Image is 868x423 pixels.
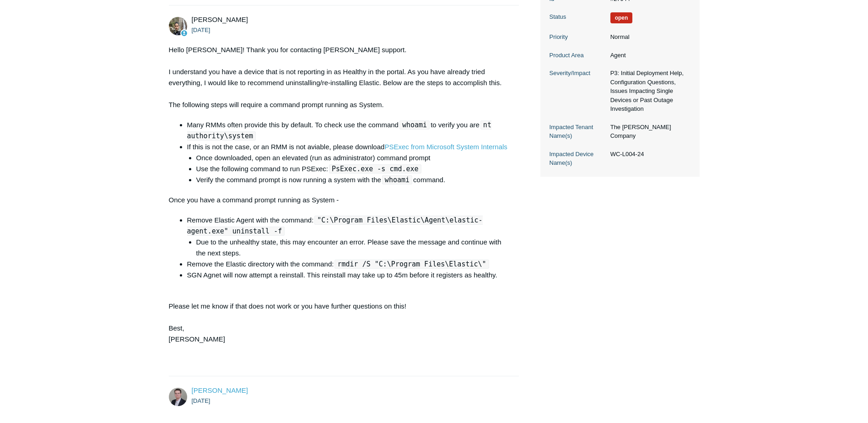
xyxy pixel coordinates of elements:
div: Hello [PERSON_NAME]! Thank you for contacting [PERSON_NAME] support. I understand you have a devi... [169,44,510,367]
li: Remove Elastic Agent with the command: [187,215,510,259]
code: "C:\Program Files\Elastic\Agent\elastic-agent.exe" uninstall -f [187,216,483,236]
li: Many RMMs often provide this by default. To check use the command to verify you are [187,119,510,141]
code: PsExec.exe -s cmd.exe [329,164,421,174]
dt: Status [550,12,606,22]
dd: Agent [606,51,690,60]
dt: Priority [550,33,606,42]
li: Verify the command prompt is now running a system with the command. [196,174,510,185]
dt: Impacted Device Name(s) [550,150,606,168]
a: [PERSON_NAME] [192,386,248,394]
span: Michael Tjader [192,16,248,23]
dt: Impacted Tenant Name(s) [550,123,606,141]
dd: P3: Initial Deployment Help, Configuration Questions, Issues Impacting Single Devices or Past Out... [606,69,690,114]
a: PSExec from Microsoft System Internals [384,143,507,151]
li: Remove the Elastic directory with the command: [187,259,510,270]
li: Use the following command to run PSExec: [196,163,510,174]
dt: Product Area [550,51,606,60]
span: Thomas Webb [192,386,248,394]
span: We are working on a response for you [610,12,633,23]
time: 09/05/2025, 09:15 [192,27,210,33]
code: whoami [382,175,412,184]
li: SGN Agnet will now attempt a reinstall. This reinstall may take up to 45m before it registers as ... [187,270,510,281]
time: 09/09/2025, 09:37 [192,397,210,404]
code: nt authority\system [187,120,491,141]
dd: WC-L004-24 [606,150,690,159]
dd: The [PERSON_NAME] Company [606,123,690,141]
code: rmdir /S "C:\Program Files\Elastic\" [334,260,489,269]
li: Due to the unhealthy state, this may encounter an error. Please save the message and continue wit... [196,237,510,259]
dd: Normal [606,33,690,42]
li: If this is not the case, or an RMM is not aviable, please download [187,141,510,185]
li: Once downloaded, open an elevated (run as administrator) command prompt [196,152,510,163]
dt: Severity/Impact [550,69,606,78]
code: whoami [399,120,430,130]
